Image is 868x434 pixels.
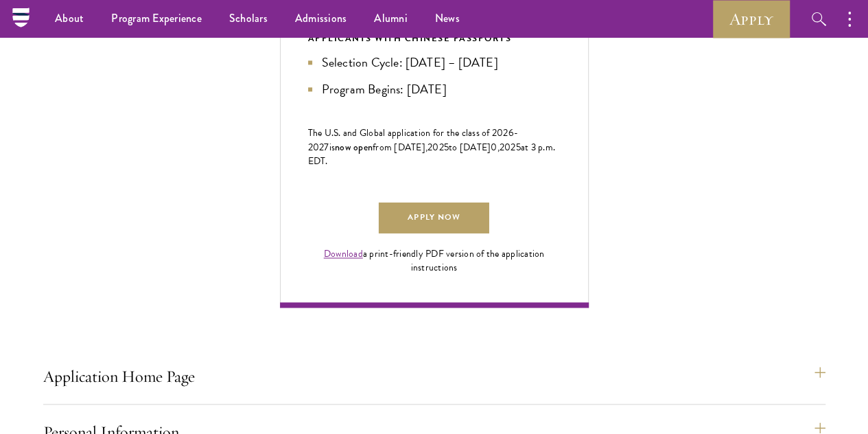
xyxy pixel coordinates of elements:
span: 202 [427,140,444,155]
button: Application Home Page [43,360,825,393]
span: is [329,140,336,155]
span: 7 [324,140,329,155]
span: -202 [308,126,519,155]
a: Apply Now [379,203,489,233]
div: APPLICANTS WITH CHINESE PASSPORTS [308,31,561,46]
span: 5 [444,140,449,155]
span: 0 [491,140,497,155]
span: 6 [508,126,514,140]
div: a print-friendly PDF version of the application instructions [308,247,561,275]
span: now open [335,140,373,154]
span: The U.S. and Global application for the class of 202 [308,126,508,140]
span: , [497,140,500,155]
span: 5 [516,140,521,155]
a: Download [324,247,363,261]
span: to [DATE] [449,140,491,155]
span: from [DATE], [373,140,427,155]
span: at 3 p.m. EDT. [308,140,556,168]
span: 202 [500,140,516,155]
li: Selection Cycle: [DATE] – [DATE] [308,53,561,72]
li: Program Begins: [DATE] [308,80,561,99]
